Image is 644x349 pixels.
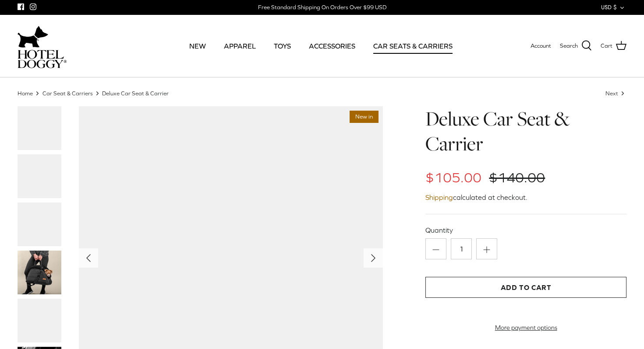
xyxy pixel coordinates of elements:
a: Account [531,42,551,51]
span: Search [560,42,578,51]
span: Account [531,42,551,49]
label: Quantity [425,225,626,235]
span: New in [350,111,379,123]
div: Primary navigation [130,31,511,61]
a: hoteldoggycom [18,24,67,68]
a: CAR SEATS & CARRIERS [365,31,460,61]
a: Shipping [425,193,453,201]
span: $105.00 [425,170,481,185]
a: APPAREL [216,31,264,61]
a: Car Seat & Carriers [42,90,93,96]
a: Search [560,40,592,52]
a: NEW [181,31,214,61]
input: Quantity [451,238,472,259]
span: Cart [601,42,612,51]
a: Instagram [30,3,36,10]
a: Home [18,90,33,96]
a: Next [605,90,626,96]
img: dog-icon.svg [18,24,48,50]
span: Next [605,90,618,96]
a: More payment options [425,324,626,332]
button: Next [364,248,383,268]
img: hoteldoggycom [18,50,67,68]
a: Facebook [18,3,24,10]
span: $140.00 [489,170,545,185]
a: ACCESSORIES [301,31,363,61]
div: calculated at checkout. [425,192,626,203]
a: Cart [601,40,626,52]
div: Free Standard Shipping On Orders Over $99 USD [258,3,386,11]
a: TOYS [266,31,299,61]
button: Add to Cart [425,277,626,298]
a: Deluxe Car Seat & Carrier [102,90,169,96]
nav: Breadcrumbs [18,89,626,98]
h1: Deluxe Car Seat & Carrier [425,106,626,157]
button: Previous [79,248,98,268]
a: Free Standard Shipping On Orders Over $99 USD [258,1,386,14]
